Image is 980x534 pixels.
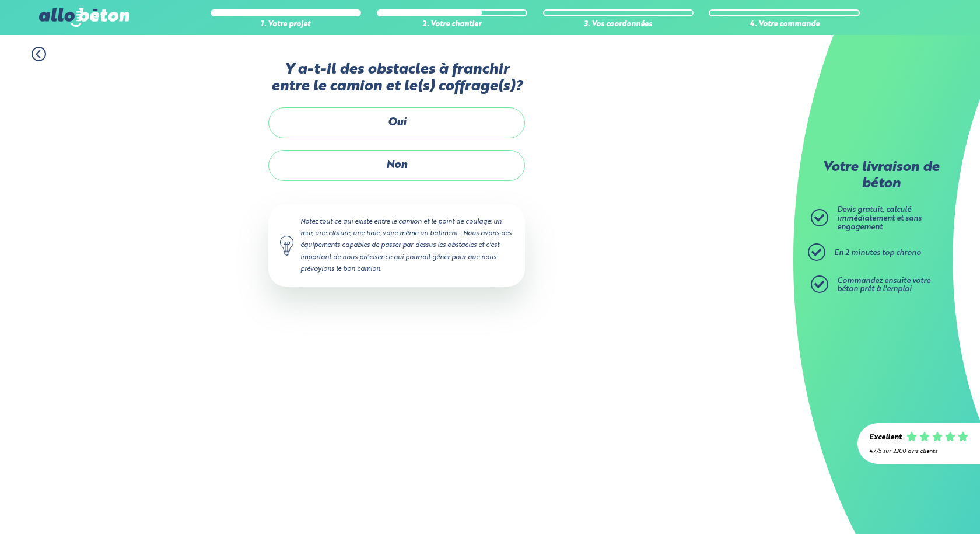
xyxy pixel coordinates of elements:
label: Y a-t-il des obstacles à franchir entre le camion et le(s) coffrage(s)? [268,61,525,96]
div: 4. Votre commande [709,20,859,29]
div: Notez tout ce qui existe entre le camion et le point de coulage: un mur, une clôture, une haie, v... [268,204,525,287]
div: 3. Vos coordonnées [543,20,694,29]
div: 1. Votre projet [211,20,361,29]
div: 2. Votre chantier [377,20,527,29]
label: Non [268,150,525,181]
img: allobéton [39,8,129,27]
label: Oui [268,107,525,138]
iframe: Help widget launcher [876,488,967,521]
